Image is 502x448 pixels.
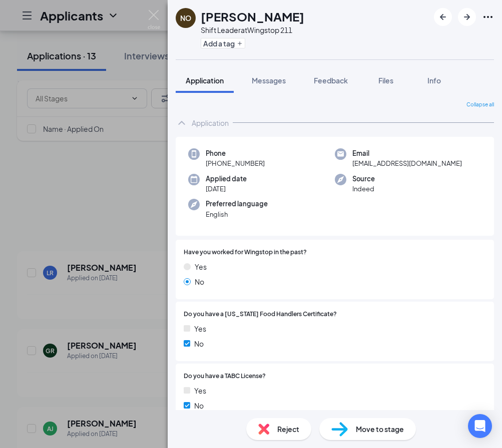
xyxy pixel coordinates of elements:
h1: [PERSON_NAME] [201,8,304,25]
span: Do you have a TABC License? [184,372,266,381]
span: Application [186,76,224,85]
div: Shift Leader at Wingstop 211 [201,25,304,35]
button: ArrowRight [458,8,476,26]
span: Preferred language [206,199,268,209]
span: Collapse all [466,101,494,109]
div: Application [192,118,229,128]
svg: Ellipses [482,11,494,23]
span: Applied date [206,174,247,184]
span: Indeed [352,184,375,194]
span: Source [352,174,375,184]
span: Email [352,148,462,158]
span: [PHONE_NUMBER] [206,158,265,168]
div: Open Intercom Messenger [468,414,492,438]
span: Info [427,76,441,85]
button: PlusAdd a tag [201,38,245,48]
span: Have you worked for Wingstop in the past? [184,248,307,257]
span: [EMAIL_ADDRESS][DOMAIN_NAME] [352,158,462,168]
div: NO [180,13,191,23]
span: Yes [195,261,207,272]
span: Yes [194,385,206,396]
svg: ChevronUp [176,117,188,129]
span: Feedback [314,76,348,85]
span: [DATE] [206,184,247,194]
span: No [195,276,204,287]
span: Files [378,76,393,85]
span: Yes [194,323,206,334]
span: No [194,338,204,349]
svg: Plus [237,40,243,46]
span: Messages [252,76,286,85]
button: ArrowLeftNew [434,8,452,26]
span: Phone [206,148,265,158]
span: Do you have a [US_STATE] Food Handlers Certificate? [184,310,337,319]
span: Move to stage [356,424,404,435]
svg: ArrowLeftNew [437,11,449,23]
svg: ArrowRight [461,11,473,23]
span: Reject [277,424,299,435]
span: No [194,400,204,411]
span: English [206,209,268,219]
